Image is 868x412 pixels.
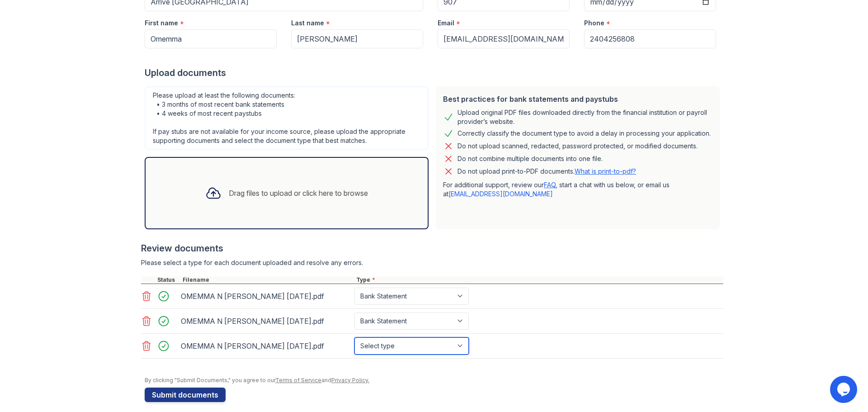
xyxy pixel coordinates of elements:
div: OMEMMA N [PERSON_NAME] [DATE].pdf [181,339,351,353]
div: Upload original PDF files downloaded directly from the financial institution or payroll provider’... [458,108,712,126]
div: Best practices for bank statements and paystubs [443,94,712,104]
button: Submit documents [145,388,226,402]
a: Terms of Service [275,377,321,384]
label: Last name [291,19,324,28]
div: OMEMMA N [PERSON_NAME] [DATE].pdf [181,314,351,328]
a: FAQ [544,181,556,189]
div: Please upload at least the following documents: • 3 months of most recent bank statements • 4 wee... [145,86,429,150]
div: Type [354,276,723,284]
a: What is print-to-pdf? [575,167,636,175]
div: Do not combine multiple documents into one file. [458,153,603,164]
div: By clicking "Submit Documents," you agree to our and [145,377,723,384]
div: Status [156,276,181,284]
div: Drag files to upload or click here to browse [229,188,368,199]
div: Please select a type for each document uploaded and resolve any errors. [141,258,723,267]
a: [EMAIL_ADDRESS][DOMAIN_NAME] [448,190,553,198]
div: Do not upload scanned, redacted, password protected, or modified documents. [458,141,698,152]
label: First name [145,19,178,28]
div: Review documents [141,242,723,255]
iframe: chat widget [830,376,859,403]
div: Upload documents [145,66,723,79]
div: Filename [181,276,354,284]
p: For additional support, review our , start a chat with us below, or email us at [443,180,712,199]
label: Email [438,19,454,28]
a: Privacy Policy. [331,377,369,384]
p: Do not upload print-to-PDF documents. [458,167,636,176]
label: Phone [584,19,604,28]
div: Correctly classify the document type to avoid a delay in processing your application. [458,128,711,139]
div: OMEMMA N [PERSON_NAME] [DATE].pdf [181,289,351,303]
